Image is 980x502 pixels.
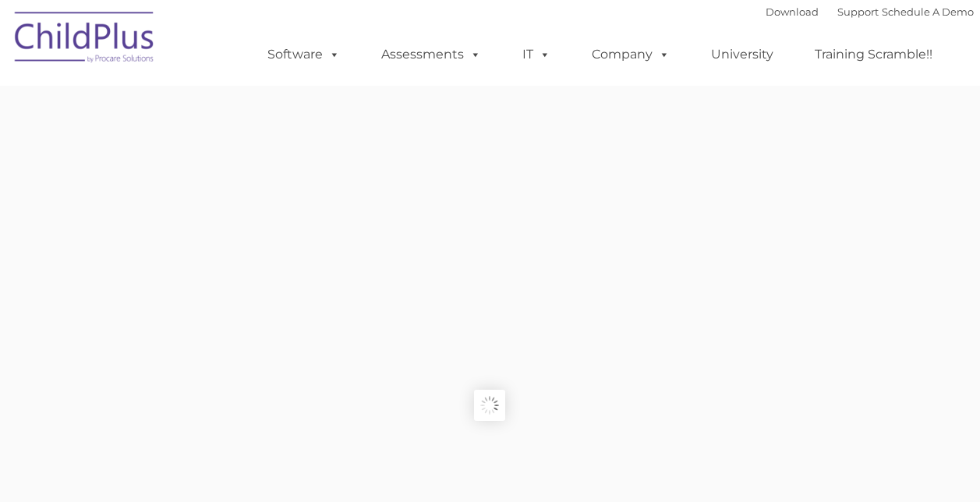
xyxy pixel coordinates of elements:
[695,39,789,70] a: University
[882,5,974,18] a: Schedule A Demo
[366,39,497,70] a: Assessments
[799,39,948,70] a: Training Scramble!!
[837,5,879,18] a: Support
[576,39,685,70] a: Company
[766,5,974,18] font: |
[7,1,163,79] img: ChildPlus by Procare Solutions
[507,39,566,70] a: IT
[252,39,356,70] a: Software
[766,5,819,18] a: Download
